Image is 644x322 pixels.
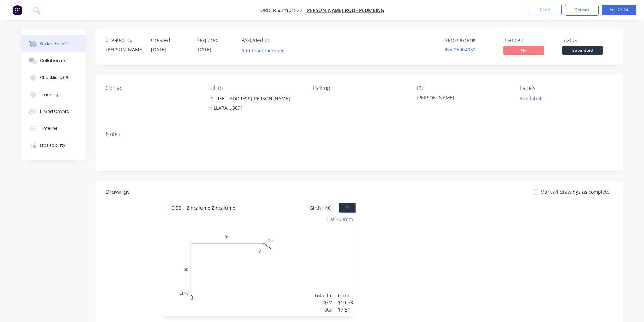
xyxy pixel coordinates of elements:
[106,188,130,196] div: Drawings
[339,203,356,213] button: 1
[314,292,333,299] div: Total lm
[106,85,198,91] div: Contact
[338,292,353,299] div: 0.7m
[338,306,353,313] div: $7.51
[238,46,287,55] button: Add team member
[209,94,302,103] div: [STREET_ADDRESS][PERSON_NAME]
[313,85,405,91] div: Pick up
[520,85,613,91] div: Labels
[416,94,501,103] div: [PERSON_NAME]
[21,103,86,120] button: Linked Orders
[326,216,353,223] div: 1 at 700mm
[516,94,547,103] button: Add labels
[209,94,302,116] div: [STREET_ADDRESS][PERSON_NAME]KILLARA, , 3691
[21,69,86,86] button: Checklists 0/0
[106,131,613,138] div: Notes
[562,37,613,43] div: Status
[503,37,554,43] div: Invoiced
[562,46,603,56] button: Submitted
[40,108,69,115] div: Linked Orders
[305,7,384,14] a: [PERSON_NAME] Roof Plumbing
[445,46,476,53] a: INV-25004952
[310,203,331,213] span: Girth 140
[209,85,302,91] div: Bill to
[416,85,509,91] div: PO
[151,37,188,43] div: Created
[565,5,599,16] button: Options
[21,86,86,103] button: Tracking
[540,188,610,195] span: Mark all drawings as complete
[40,41,69,47] div: Order details
[338,299,353,306] div: $10.73
[242,46,288,55] button: Add team member
[196,46,211,53] span: [DATE]
[445,37,495,43] div: Xero Order #
[562,46,603,54] span: Submitted
[209,103,302,113] div: KILLARA, , 3691
[21,35,86,52] button: Order details
[184,203,238,213] span: Zincalume Zincalume
[106,37,143,43] div: Created by
[21,120,86,137] button: Timeline
[21,137,86,154] button: Profitability
[40,58,67,64] div: Collaborate
[242,37,309,43] div: Assigned to
[21,52,86,69] button: Collaborate
[260,7,305,14] span: Order #24101522 -
[169,203,184,213] span: 0.55
[602,5,636,15] button: Edit Order
[160,213,356,316] div: 0CF10606010?º1 at 700mmTotal lm$/MTotal0.7m$10.73$7.51
[151,46,166,53] span: [DATE]
[196,37,234,43] div: Required
[314,299,333,306] div: $/M
[40,92,58,98] div: Tracking
[40,125,58,131] div: Timeline
[12,5,22,15] img: Factory
[528,5,562,15] button: Close
[106,46,143,53] div: [PERSON_NAME]
[314,306,333,313] div: Total
[40,75,70,81] div: Checklists 0/0
[40,142,65,148] div: Profitability
[503,46,544,54] span: No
